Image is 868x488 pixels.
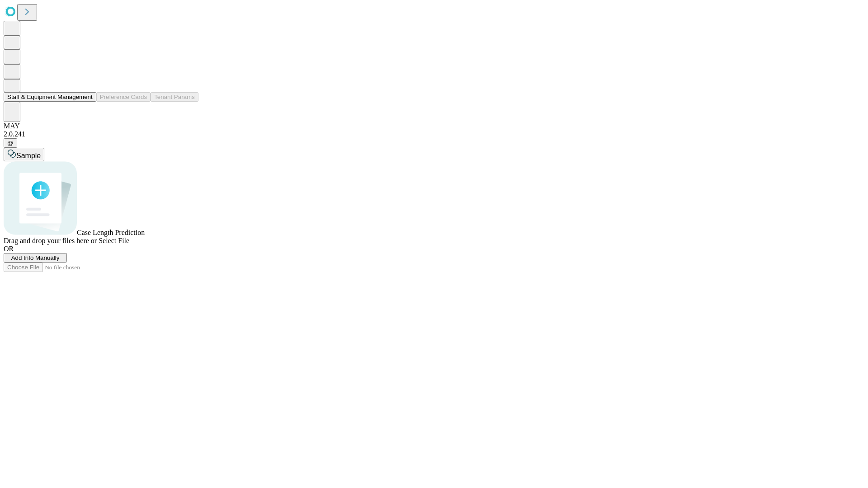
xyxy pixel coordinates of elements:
span: Select File [99,237,129,244]
span: Case Length Prediction [77,229,145,236]
span: @ [7,140,14,146]
span: Sample [16,152,41,160]
div: 2.0.241 [4,130,864,138]
span: Drag and drop your files here or [4,237,97,244]
span: OR [4,245,14,253]
div: MAY [4,122,864,130]
button: Preference Cards [96,92,151,102]
button: Tenant Params [151,92,198,102]
button: Add Info Manually [4,253,67,263]
button: Staff & Equipment Management [4,92,96,102]
button: @ [4,138,17,148]
button: Sample [4,148,44,161]
span: Add Info Manually [11,254,60,261]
